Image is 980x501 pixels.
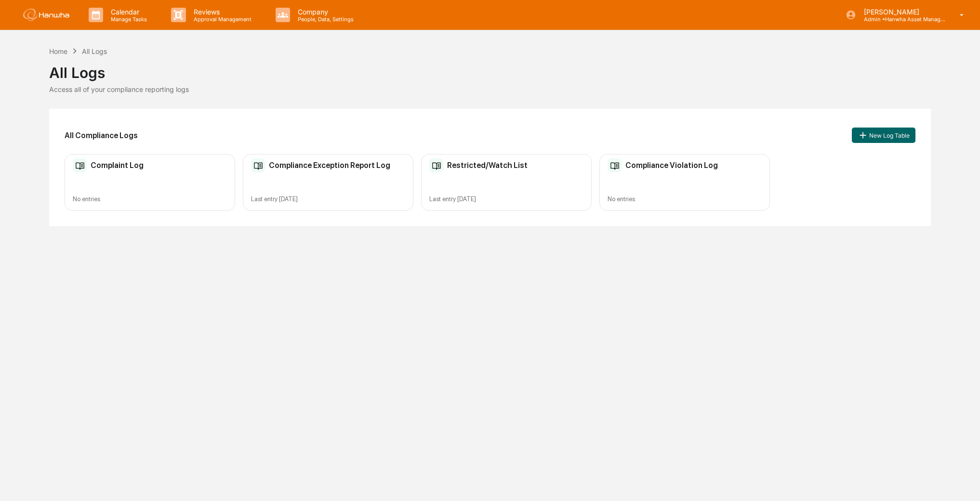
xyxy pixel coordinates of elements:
p: Company [290,8,358,16]
h2: Restricted/Watch List [447,161,528,170]
div: Last entry [DATE] [429,195,583,203]
p: Approval Management [186,16,256,23]
p: Admin • Hanwha Asset Management ([GEOGRAPHIC_DATA]) Ltd. [856,16,946,23]
p: Manage Tasks [103,16,152,23]
p: Reviews [186,8,256,16]
div: Access all of your compliance reporting logs [49,85,931,93]
img: Compliance Log Table Icon [73,158,87,173]
img: Compliance Log Table Icon [429,158,444,173]
h2: Compliance Violation Log [625,161,718,170]
h2: Compliance Exception Report Log [269,161,390,170]
div: No entries [73,195,227,203]
img: Compliance Log Table Icon [608,158,622,173]
div: All Logs [82,47,107,55]
img: Compliance Log Table Icon [251,158,265,173]
p: Calendar [103,8,152,16]
div: Last entry [DATE] [251,195,405,203]
img: logo [23,9,69,21]
p: People, Data, Settings [290,16,358,23]
h2: All Compliance Logs [65,131,138,140]
div: All Logs [49,56,931,81]
div: No entries [608,195,762,203]
button: New Log Table [852,128,915,143]
div: Home [49,47,67,55]
p: [PERSON_NAME] [856,8,946,16]
h2: Complaint Log [91,161,144,170]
